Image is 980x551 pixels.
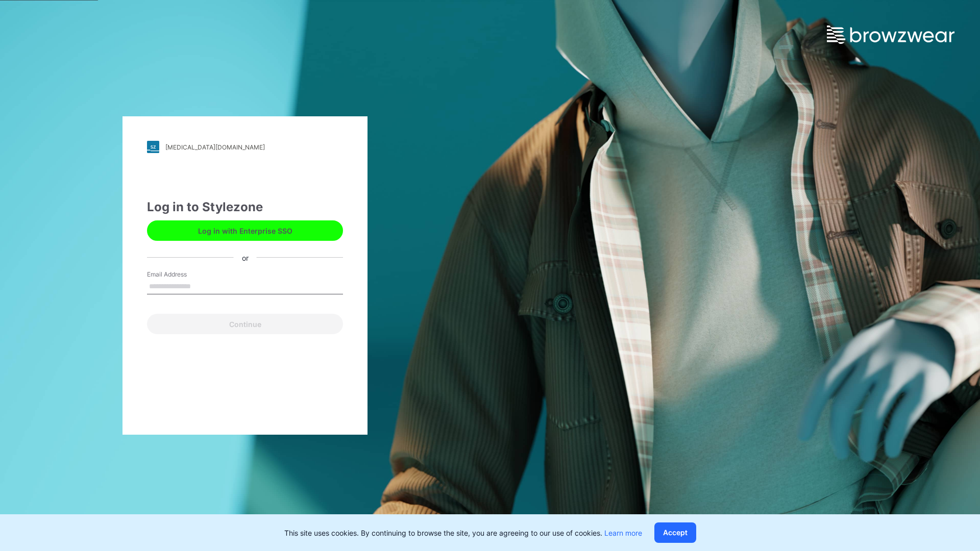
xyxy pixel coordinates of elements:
[234,252,257,263] div: or
[827,26,954,44] img: browzwear-logo.e42bd6dac1945053ebaf764b6aa21510.svg
[147,220,343,241] button: Log in with Enterprise SSO
[165,143,265,151] div: [MEDICAL_DATA][DOMAIN_NAME]
[147,198,343,216] div: Log in to Stylezone
[284,528,642,538] p: This site uses cookies. By continuing to browse the site, you are agreeing to our use of cookies.
[147,270,218,279] label: Email Address
[147,141,159,153] img: stylezone-logo.562084cfcfab977791bfbf7441f1a819.svg
[147,141,343,153] a: [MEDICAL_DATA][DOMAIN_NAME]
[604,529,642,537] a: Learn more
[654,522,696,543] button: Accept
